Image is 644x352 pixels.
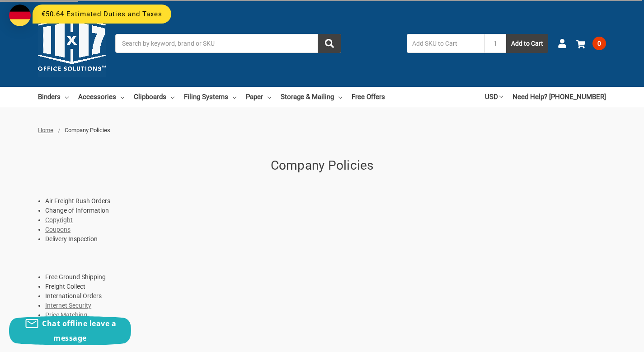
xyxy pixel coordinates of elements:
li: Air Freight Rush Orders [45,196,606,206]
a: USD [485,87,503,107]
li: Change of Information [45,206,606,215]
button: Add to Cart [506,34,548,53]
input: Add SKU to Cart [407,34,484,53]
li: Freight Collect [45,282,606,291]
a: Paper [246,87,271,107]
li: International Orders [45,291,606,301]
a: 0 [576,32,606,55]
img: 11x17.com [38,10,106,77]
a: Binders [38,87,69,107]
a: Price Matching [45,311,87,319]
span: Chat offline leave a message [42,319,116,343]
div: €50.64 Estimated Duties and Taxes [33,5,171,24]
a: Copyright [45,216,73,224]
input: Search by keyword, brand or SKU [115,34,341,53]
li: Delivery Inspection [45,234,606,244]
span: 0 [592,37,606,50]
a: Home [38,127,53,133]
a: Need Help? [PHONE_NUMBER] [512,87,606,107]
iframe: Google Customer Reviews [569,328,644,352]
a: Internet Security [45,302,91,309]
a: Free Offers [352,87,385,107]
button: Chat offline leave a message [9,316,131,345]
a: Coupons [45,226,71,233]
a: Clipboards [134,87,174,107]
li: Free Ground Shipping [45,272,606,282]
a: Storage & Mailing [281,87,342,107]
a: Accessories [78,87,124,107]
h1: Company Policies [38,156,606,175]
span: Company Policies [65,127,110,133]
img: duty and tax information for Germany [9,5,31,26]
a: Filing Systems [184,87,236,107]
